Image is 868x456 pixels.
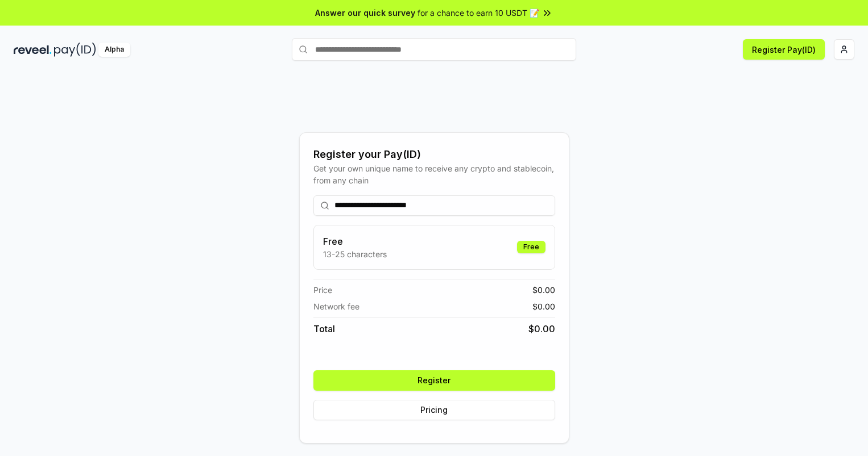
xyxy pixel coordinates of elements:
[517,241,545,253] div: Free
[313,147,555,162] div: Register your Pay(ID)
[313,370,555,391] button: Register
[743,39,825,60] button: Register Pay(ID)
[315,7,415,19] span: Answer our quick survey
[528,322,555,336] span: $ 0.00
[323,235,387,248] h3: Free
[532,300,555,312] span: $ 0.00
[313,400,555,420] button: Pricing
[313,322,335,336] span: Total
[313,162,555,186] div: Get your own unique name to receive any crypto and stablecoin, from any chain
[98,43,130,57] div: Alpha
[54,43,96,57] img: pay_id
[313,284,332,296] span: Price
[532,284,555,296] span: $ 0.00
[313,300,359,312] span: Network fee
[418,7,539,19] span: for a chance to earn 10 USDT 📝
[14,43,52,57] img: reveel_dark
[323,248,387,260] p: 13-25 characters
